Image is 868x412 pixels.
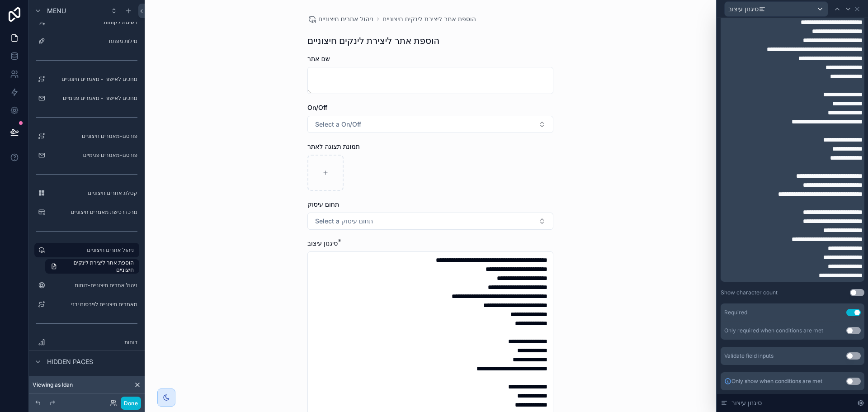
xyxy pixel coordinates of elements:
a: ניהול אתרים חיצוניים-דוחות [34,278,139,293]
a: מילות מפתח [34,34,139,48]
span: Viewing as Idan [33,381,73,388]
span: סיגנון עיצוב [728,5,759,14]
label: מחכים לאישור - מאמרים פנימיים [49,95,137,102]
label: דוחות [49,339,137,346]
button: Select Button [307,116,553,133]
span: Hidden pages [47,357,93,366]
a: ניהול אתרים חיצוניים [34,243,139,257]
span: סיגנון עיצוב [731,398,762,407]
a: דוחות [34,335,139,350]
a: קטלוג אתרים חיצוניים [34,186,139,200]
a: מחכים לאישור - מאמרים חיצוניים [34,72,139,86]
a: מחכים לאישור - מאמרים פנימיים [34,91,139,105]
h1: הוספת אתר ליצירת לינקים חיצוניים [307,34,439,47]
a: רשימת לקוחות [34,15,139,29]
label: מאמרים חיצוניים לפרסום ידני [49,301,137,308]
label: פורסם-מאמרים פנימיים [49,152,137,159]
span: On/Off [307,104,327,111]
label: ניהול אתרים חיצוניים-דוחות [49,282,137,289]
span: סיגנון עיצוב [307,239,338,247]
button: סיגנון עיצוב [724,1,828,17]
label: ניהול אתרים חיצוניים [49,246,134,254]
a: הוספת אתר ליצירת לינקים חיצוניים [45,259,139,274]
label: מילות מפתח [49,38,137,45]
span: Select a תחום עיסוק [315,217,373,226]
a: פורסם-מאמרים חיצוניים [34,129,139,143]
div: Required [724,309,747,316]
span: ניהול אתרים חיצוניים [318,14,373,24]
button: Done [121,397,141,410]
label: רשימת לקוחות [49,19,137,26]
span: Select a On/Off [315,120,361,129]
a: מאמרים חיצוניים לפרסום ידני [34,297,139,312]
span: Only show when conditions are met [731,378,822,385]
span: Menu [47,6,66,15]
div: Only required when conditions are met [724,327,823,334]
span: הוספת אתר ליצירת לינקים חיצוניים [61,259,134,274]
a: הוספת אתר ליצירת לינקים חיצוניים [382,14,476,24]
span: שם אתר [307,55,330,62]
label: מרכז רכישת מאמרים חיצוניים [49,208,137,216]
a: מרכז רכישת מאמרים חיצוניים [34,205,139,219]
label: קטלוג אתרים חיצוניים [49,189,137,197]
div: Show character count [721,289,778,296]
a: ניהול אתרים חיצוניים [307,14,373,24]
label: פורסם-מאמרים חיצוניים [49,133,137,140]
span: תחום עיסוק [307,200,339,208]
a: פורסם-מאמרים פנימיים [34,148,139,162]
div: Validate field inputs [724,352,774,360]
span: תמונת תצוגה לאתר [307,142,360,150]
label: מחכים לאישור - מאמרים חיצוניים [49,76,137,83]
button: Select Button [307,213,553,230]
